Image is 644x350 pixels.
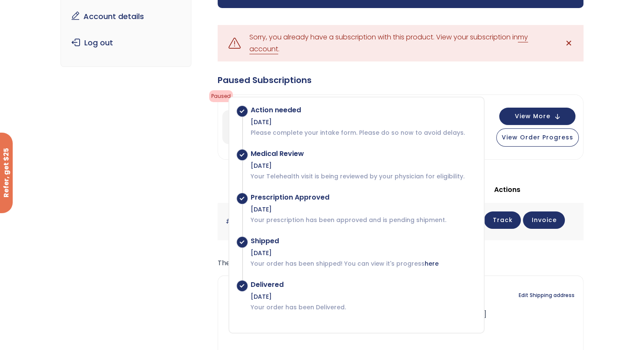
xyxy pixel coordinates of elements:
img: Personalized GLP-1 Monthly Plan [222,110,256,144]
p: Your order has been Delivered. [250,303,475,311]
div: Sorry, you already have a subscription with this product. View your subscription in . [249,31,552,55]
p: Your order has been shipped! You can view it's progress [250,259,475,268]
div: Action needed [250,106,475,114]
div: [DATE] [250,161,475,170]
div: [DATE] [250,292,475,301]
div: Delivered [250,281,475,289]
span: View Order Progress [502,133,573,142]
div: Paused Subscriptions [218,74,583,86]
a: Account details [67,8,185,25]
button: View Order Progress [496,128,579,147]
div: [DATE] [250,205,475,214]
a: ✕ [560,35,577,52]
address: [PERSON_NAME] [STREET_ADDRESS] Keizer, OR 97303 [227,301,305,328]
a: Log out [67,34,185,52]
p: Your Telehealth visit is being reviewed by your physician for eligibility. [250,172,475,181]
a: Edit Shipping address [519,289,575,301]
a: Invoice [523,211,565,229]
button: View More [499,108,575,125]
div: Prescription Approved [250,193,475,202]
div: [DATE] [250,118,475,126]
div: Medical Review [250,150,475,158]
span: Actions [494,185,520,194]
a: here [424,259,438,268]
p: Please complete your intake form. Please do so now to avoid delays. [250,128,475,137]
p: Your prescription has been approved and is pending shipment. [250,216,475,224]
a: #921092 [226,217,253,226]
div: [DATE] [250,249,475,257]
p: The following addresses will be used on the checkout page by default. [218,257,583,269]
span: ✕ [565,37,572,49]
a: Track [484,211,521,229]
span: View More [515,114,550,119]
div: Shipped [250,237,475,245]
span: Paused [209,90,233,102]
